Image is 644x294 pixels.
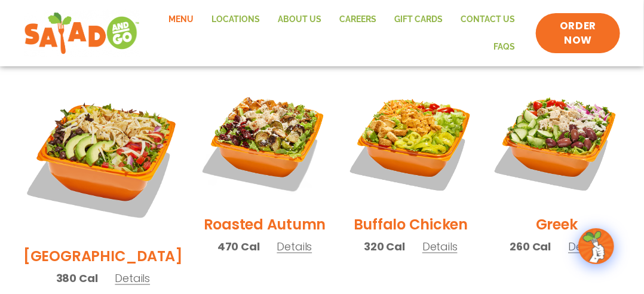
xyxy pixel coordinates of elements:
[203,6,269,33] a: Locations
[510,239,551,255] span: 260 Cal
[354,215,468,235] h2: Buffalo Chicken
[452,6,524,33] a: Contact Us
[568,240,603,255] span: Details
[346,78,474,206] img: Product photo for Buffalo Chicken Salad
[364,239,405,255] span: 320 Cal
[24,10,140,57] img: new-SAG-logo-768×292
[115,271,150,286] span: Details
[385,6,452,33] a: GIFT CARDS
[330,6,385,33] a: Careers
[484,33,524,61] a: FAQs
[548,19,608,48] span: ORDER NOW
[204,215,326,235] h2: Roasted Autumn
[56,271,98,287] span: 380 Cal
[201,78,329,206] img: Product photo for Roasted Autumn Salad
[493,78,621,206] img: Product photo for Greek Salad
[277,240,312,255] span: Details
[23,78,183,237] img: Product photo for BBQ Ranch Salad
[422,240,458,255] span: Details
[269,6,330,33] a: About Us
[23,246,183,267] h2: [GEOGRAPHIC_DATA]
[536,13,620,54] a: ORDER NOW
[536,215,578,235] h2: Greek
[152,6,524,60] nav: Menu
[160,6,203,33] a: Menu
[217,239,260,255] span: 470 Cal
[579,229,613,263] img: wpChatIcon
